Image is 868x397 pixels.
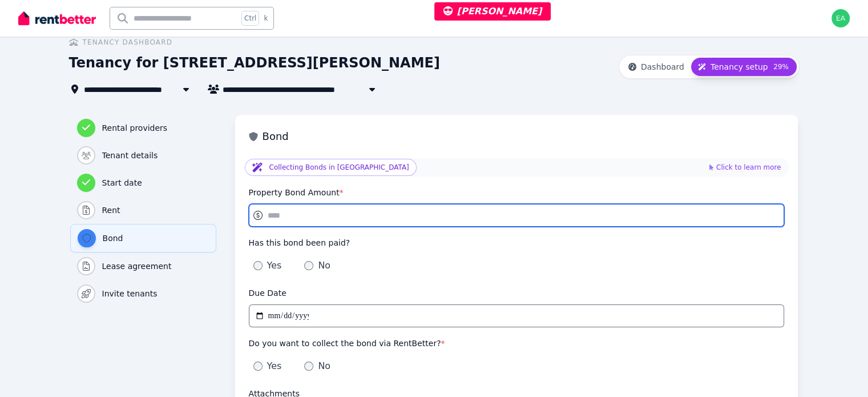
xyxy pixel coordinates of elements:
button: Rent [70,197,216,224]
input: No [304,362,313,371]
button: Invite tenants [70,280,216,307]
h3: Rental providers [102,122,209,134]
label: Has this bond been paid? [249,238,350,247]
input: Yes [253,362,263,371]
p: Collecting Bonds in [GEOGRAPHIC_DATA] [269,163,409,172]
h3: Bond [103,232,209,244]
button: Dashboard [621,58,691,76]
h3: Rent [102,204,209,216]
input: Yes [253,261,263,270]
h3: Start date [102,177,209,189]
button: Bond [70,224,216,252]
img: RentBetter [18,10,96,27]
span: Click to learn more [716,163,788,172]
div: Collecting Bonds in [GEOGRAPHIC_DATA]Click to learn more [245,159,788,176]
span: Tenancy Dashboard [83,38,173,47]
span: No [318,259,330,272]
h3: Invite tenants [102,288,209,299]
h3: Lease agreement [102,260,209,272]
label: Do you want to collect the bond via RentBetter? [249,339,445,348]
span: k [264,14,268,23]
label: Property Bond Amount [249,188,344,197]
button: Start date [70,169,216,197]
span: 29 % [773,62,790,71]
button: Lease agreement [70,252,216,280]
span: Yes [267,259,282,272]
span: Yes [267,359,282,373]
span: No [318,359,330,373]
button: Rental providers [70,114,216,142]
span: Ctrl [241,11,259,26]
h1: Tenancy for [STREET_ADDRESS][PERSON_NAME] [69,54,440,72]
span: Dashboard [641,61,684,73]
label: Due Date [249,288,286,298]
button: Tenancy setup29% [691,58,797,76]
h3: Tenant details [102,150,209,161]
span: Tenancy setup [710,61,768,73]
h3: Bond [263,129,784,145]
img: earl@rentbetter.com.au [831,9,850,27]
button: Tenant details [70,142,216,169]
span: [PERSON_NAME] [443,6,542,17]
input: No [304,261,313,270]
